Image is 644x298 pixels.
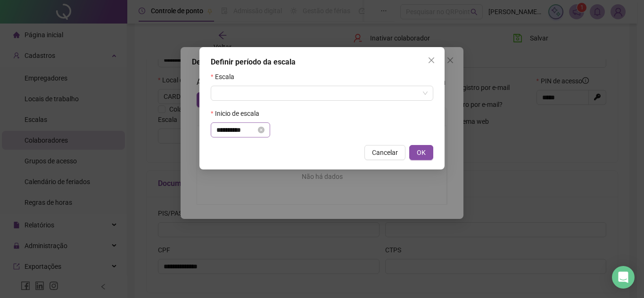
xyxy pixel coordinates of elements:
[211,72,240,82] label: Escala
[409,145,433,160] button: OK
[211,108,265,119] label: Inicio de escala
[372,147,398,158] span: Cancelar
[258,127,264,133] span: close-circle
[424,53,439,68] button: Close
[364,145,405,160] button: Cancelar
[428,56,435,64] span: close
[417,147,426,158] span: OK
[612,266,635,289] div: Open Intercom Messenger
[211,56,433,68] div: Definir período da escala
